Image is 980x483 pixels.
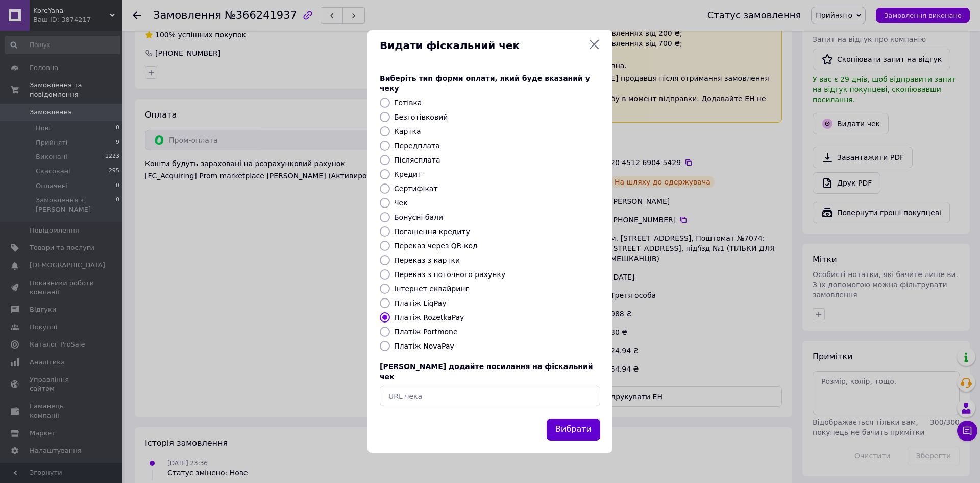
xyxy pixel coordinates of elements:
[394,199,408,207] label: Чек
[380,74,590,93] span: Виберіть тип форми оплати, який буде вказаний у чеку
[394,285,469,293] label: Інтернет еквайринг
[394,328,458,336] label: Платіж Portmone
[380,386,600,406] input: URL чека
[394,299,446,307] label: Платіж LiqPay
[394,142,440,150] label: Передплата
[394,113,448,121] label: Безготівковий
[394,185,438,193] label: Сертифікат
[394,213,443,221] label: Бонусні бали
[394,156,440,164] label: Післясплата
[380,362,593,381] span: [PERSON_NAME] додайте посилання на фіскальний чек
[394,342,454,350] label: Платіж NovaPay
[394,127,421,135] label: Картка
[380,38,584,53] span: Видати фіскальний чек
[394,313,464,321] label: Платіж RozetkaPay
[547,419,600,441] button: Вибрати
[394,256,460,264] label: Переказ з картки
[394,270,505,279] label: Переказ з поточного рахунку
[394,170,422,178] label: Кредит
[394,242,478,250] label: Переказ через QR-код
[394,227,470,236] label: Погашення кредиту
[394,99,422,107] label: Готівка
